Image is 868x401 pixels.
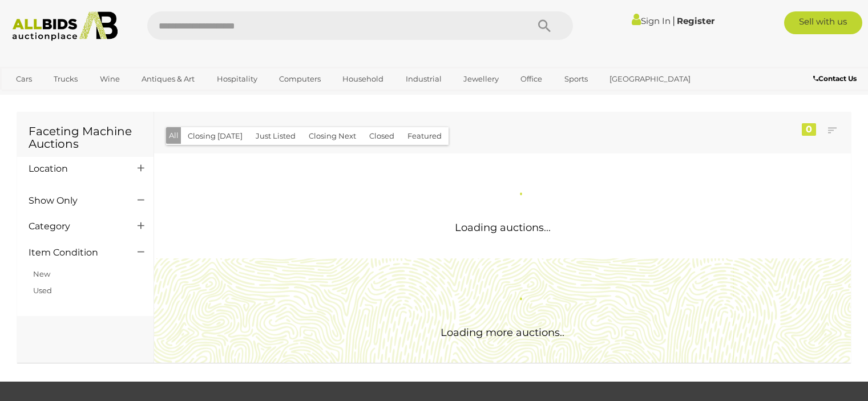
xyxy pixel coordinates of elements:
a: Sign In [632,15,671,26]
b: Contact Us [813,74,857,83]
button: Closing [DATE] [181,127,249,145]
button: Featured [401,127,449,145]
a: Computers [272,70,328,88]
button: Just Listed [249,127,302,145]
h4: Category [29,221,120,232]
a: Sell with us [784,11,862,34]
h1: Faceting Machine Auctions [29,125,142,150]
a: Wine [92,70,127,88]
h4: Location [29,164,120,174]
a: Jewellery [456,70,506,88]
a: Household [335,70,391,88]
button: Search [516,11,573,40]
img: Allbids.com.au [6,11,124,41]
a: Used [33,286,52,295]
a: Cars [9,70,39,88]
button: All [166,127,181,144]
button: Closing Next [302,127,363,145]
a: Contact Us [813,72,859,85]
span: Loading more auctions.. [441,326,564,339]
a: Industrial [398,70,449,88]
h4: Show Only [29,196,120,206]
a: New [33,269,50,278]
a: Hospitality [209,70,265,88]
span: Loading auctions... [455,221,551,234]
a: Antiques & Art [134,70,202,88]
a: Register [677,15,714,26]
a: [GEOGRAPHIC_DATA] [602,70,698,88]
a: Office [513,70,550,88]
a: Sports [557,70,595,88]
a: Trucks [46,70,85,88]
button: Closed [362,127,401,145]
div: 0 [802,123,816,136]
span: | [672,14,675,27]
h4: Item Condition [29,248,120,258]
